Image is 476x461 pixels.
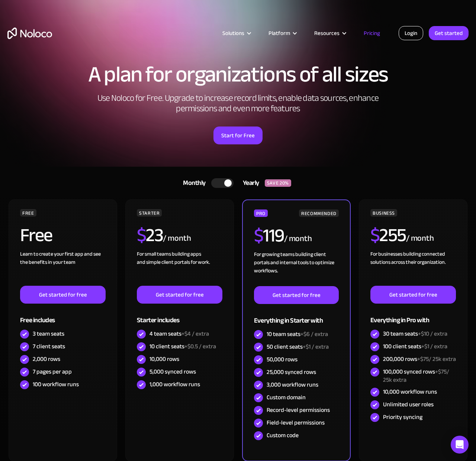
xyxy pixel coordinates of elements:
div: 7 client seats [33,342,65,350]
div: Record-level permissions [267,406,330,414]
div: Solutions [222,28,244,38]
div: BUSINESS [370,209,397,217]
div: For small teams building apps and simple client portals for work. ‍ [137,250,222,286]
div: Platform [259,28,305,38]
div: Solutions [213,28,259,38]
span: +$1 / extra [421,341,447,352]
div: 100 workflow runs [33,380,79,388]
div: RECOMMENDED [299,209,339,217]
div: 10,000 workflow runs [383,388,437,396]
span: +$75/ 25k extra [417,353,456,365]
h1: A plan for organizations of all sizes [7,63,469,86]
div: Starter includes [137,304,222,328]
div: Priority syncing [383,413,422,421]
div: Yearly [234,177,265,189]
span: +$10 / extra [418,328,447,339]
a: home [7,28,52,39]
a: Login [399,26,423,40]
span: $ [254,218,263,253]
div: 3,000 workflow runs [267,381,318,389]
a: Get started for free [370,286,456,304]
div: 25,000 synced rows [267,368,316,376]
div: 100 client seats [383,342,447,350]
div: / month [284,233,312,245]
div: FREE [20,209,36,217]
div: Monthly [174,177,211,189]
div: Field-level permissions [267,419,325,427]
div: Learn to create your first app and see the benefits in your team ‍ [20,250,106,286]
div: Resources [314,28,340,38]
div: Custom domain [267,393,306,401]
a: Get started for free [137,286,222,304]
div: / month [163,233,191,244]
div: Custom code [267,431,299,439]
div: Resources [305,28,354,38]
span: +$4 / extra [181,328,209,339]
div: Platform [268,28,290,38]
div: 7 pages per app [33,368,72,376]
div: 30 team seats [383,330,447,338]
div: Everything in Pro with [370,304,456,328]
div: STARTER [137,209,162,217]
div: 4 team seats [149,330,209,338]
a: Pricing [354,28,389,38]
div: For businesses building connected solutions across their organization. ‍ [370,250,456,286]
div: 200,000 rows [383,355,456,363]
div: / month [406,233,434,244]
span: $ [370,218,380,253]
div: 10 team seats [267,330,328,338]
div: 10,000 rows [149,355,179,363]
h2: Free [20,226,52,244]
div: Unlimited user roles [383,400,434,409]
h2: Use Noloco for Free. Upgrade to increase record limits, enable data sources, enhance permissions ... [89,93,387,114]
span: +$1 / extra [303,341,329,352]
span: +$6 / extra [300,329,328,340]
div: Open Intercom Messenger [451,436,469,454]
a: Get started for free [20,286,106,304]
div: SAVE 20% [265,179,291,187]
div: 3 team seats [33,330,64,338]
div: 100,000 synced rows [383,368,456,384]
div: 50 client seats [267,343,329,351]
span: +$75/ 25k extra [383,366,449,385]
div: Everything in Starter with [254,304,339,328]
div: 5,000 synced rows [149,368,196,376]
div: 50,000 rows [267,355,297,364]
a: Start for Free [213,127,263,144]
a: Get started [429,26,469,40]
div: PRO [254,209,268,217]
div: 10 client seats [149,342,216,350]
h2: 255 [370,226,406,244]
a: Get started for free [254,286,339,304]
h2: 119 [254,226,284,245]
div: Free includes [20,304,106,328]
h2: 23 [137,226,163,244]
div: For growing teams building client portals and internal tools to optimize workflows. [254,250,339,286]
span: +$0.5 / extra [184,341,216,352]
span: $ [137,218,146,253]
div: 2,000 rows [33,355,60,363]
div: 1,000 workflow runs [149,380,200,388]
